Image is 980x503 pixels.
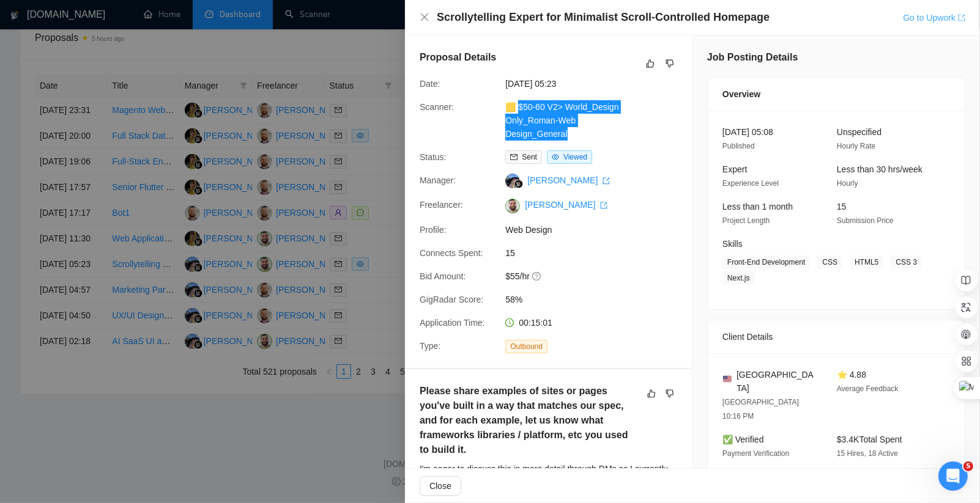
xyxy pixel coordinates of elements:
span: 15 Hires, 18 Active [837,449,898,458]
span: Overview [722,87,760,101]
span: Experience Level [722,179,779,188]
span: like [646,59,655,68]
span: Status: [420,152,447,162]
span: Project Length [722,216,770,225]
span: Less than 1 month [722,202,793,211]
span: clock-circle [505,318,514,327]
img: c1gt5CYcyAw-rxShGkqERgOMEMix6mw42ie8uJevbSKlX9rqc4cD_qECTsbowrlTGK [505,199,520,213]
span: ✅ Verified [722,435,764,444]
button: Close [420,12,429,23]
span: Expert [722,164,747,174]
span: ⭐ 4.88 [837,370,866,380]
span: question-circle [532,271,542,281]
span: [DATE] 05:08 [722,127,773,137]
span: Payment Verification [722,449,789,458]
button: like [643,56,658,71]
span: dislike [666,59,674,68]
span: CSS [817,255,842,269]
span: Connects Spent: [420,248,483,258]
span: like [647,389,656,398]
span: Next.js [722,271,755,285]
button: Close [420,476,461,496]
span: Outbound [505,340,548,353]
span: Skills [722,239,743,249]
span: 15 [837,202,847,211]
span: 58% [505,293,689,306]
span: export [958,14,965,21]
span: GigRadar Score: [420,295,483,304]
span: Bid Amount: [420,271,466,281]
span: Manager: [420,175,456,185]
img: gigradar-bm.png [514,180,523,188]
h4: Scrollytelling Expert for Minimalist Scroll-Controlled Homepage [437,10,770,25]
span: Profile: [420,225,447,235]
span: 15 [505,246,689,260]
span: close [420,12,429,22]
button: like [644,386,659,401]
span: Application Time: [420,318,485,328]
button: dislike [663,386,677,401]
span: Date: [420,79,440,89]
span: export [600,202,607,209]
h5: Job Posting Details [707,50,798,65]
span: CSS 3 [891,255,922,269]
span: eye [552,153,559,161]
a: Go to Upworkexport [903,13,965,23]
span: [GEOGRAPHIC_DATA] 10:16 PM [722,398,799,420]
span: Unspecified [837,127,882,137]
span: Type: [420,341,440,351]
a: 🟨 $50-60 V2> World_Design Only_Roman-Web Design_General [505,102,618,139]
a: [PERSON_NAME] export [527,175,610,185]
span: [GEOGRAPHIC_DATA] [737,368,817,395]
iframe: Intercom live chat [938,461,968,491]
h5: Please share examples of sites or pages you've built in a way that matches our spec, and for each... [420,384,639,457]
div: Client Details [722,320,950,353]
span: dislike [666,389,674,398]
span: Viewed [563,153,587,161]
span: Scanner: [420,102,454,112]
span: Close [429,479,451,493]
span: Less than 30 hrs/week [837,164,922,174]
button: dislike [663,56,677,71]
div: I'm eager to discuss this in more detail through DMs as I currently don't have specific examples ... [420,462,677,502]
span: $3.4K Total Spent [837,435,902,444]
span: Hourly Rate [837,142,875,150]
span: 00:15:01 [519,318,552,328]
span: Web Design [505,223,689,237]
span: Average Feedback [837,384,899,393]
span: export [603,177,610,185]
a: [PERSON_NAME] export [525,200,607,210]
img: 🇺🇸 [723,375,732,383]
span: [DATE] 05:23 [505,77,689,90]
span: Sent [522,153,537,161]
span: Hourly [837,179,858,188]
h5: Proposal Details [420,50,496,65]
span: Submission Price [837,216,894,225]
span: 5 [963,461,973,471]
span: Front-End Development [722,255,810,269]
span: Freelancer: [420,200,463,210]
span: $55/hr [505,270,689,283]
span: HTML5 [850,255,883,269]
span: Published [722,142,755,150]
span: mail [510,153,518,161]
